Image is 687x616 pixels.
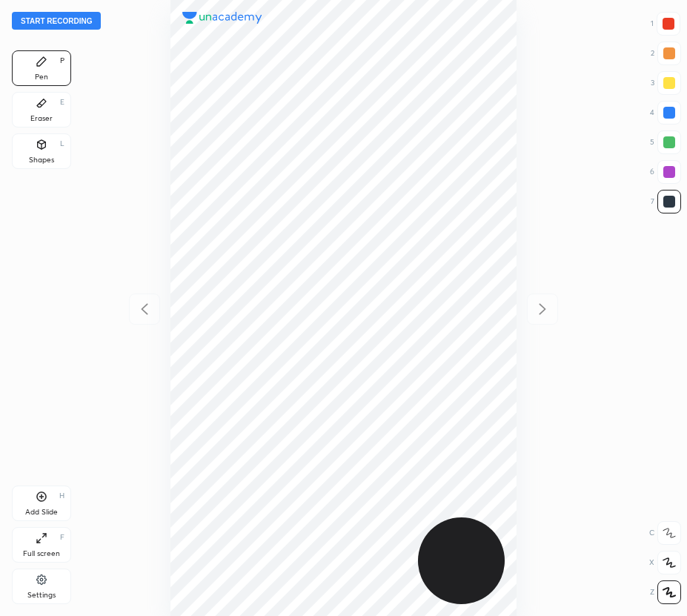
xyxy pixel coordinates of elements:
[650,160,681,184] div: 6
[650,130,681,154] div: 5
[651,42,681,65] div: 2
[30,115,53,122] div: Eraser
[12,12,101,30] button: Start recording
[651,71,681,95] div: 3
[60,99,64,106] div: E
[182,12,262,24] img: logo.38c385cc.svg
[650,580,681,604] div: Z
[35,73,48,81] div: Pen
[60,57,64,64] div: P
[60,534,64,541] div: F
[25,509,58,516] div: Add Slide
[29,156,54,164] div: Shapes
[651,12,680,36] div: 1
[651,190,681,213] div: 7
[23,550,60,557] div: Full screen
[650,101,681,125] div: 4
[60,140,64,148] div: L
[27,592,56,599] div: Settings
[59,492,64,500] div: H
[649,551,681,574] div: X
[649,521,681,545] div: C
